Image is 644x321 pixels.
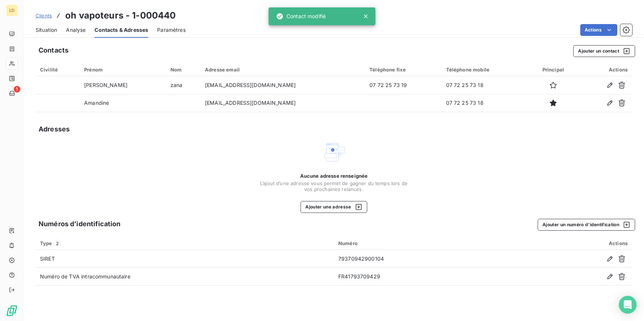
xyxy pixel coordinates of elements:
td: Numéro de TVA intracommunautaire [36,268,334,285]
td: [EMAIL_ADDRESS][DOMAIN_NAME] [200,94,365,112]
img: Empty state [322,140,346,164]
td: SIRET [36,250,334,268]
div: Nom [170,67,196,73]
button: Ajouter un contact [573,45,635,57]
h5: Contacts [39,45,69,56]
div: Type [40,240,329,247]
div: Actions [583,67,628,73]
span: Situation [36,26,57,34]
button: Ajouter une adresse [301,201,367,213]
a: Clients [36,12,52,19]
h5: Adresses [39,124,70,134]
div: Téléphone mobile [446,67,524,73]
span: Paramètres [157,26,186,34]
img: Logo LeanPay [6,305,18,317]
div: Téléphone fixe [369,67,437,73]
span: 1 [14,86,20,93]
td: 07 72 25 73 18 [442,94,528,112]
div: Adresse email [205,67,361,73]
td: 07 72 25 73 18 [442,76,528,94]
td: [EMAIL_ADDRESS][DOMAIN_NAME] [200,76,365,94]
span: Analyse [66,26,86,34]
div: Open Intercom Messenger [619,296,637,314]
button: Actions [580,24,617,36]
div: Principal [532,67,574,73]
button: Ajouter un numéro d’identification [538,219,635,231]
div: Actions [525,240,628,246]
td: Amandine [80,94,166,112]
div: Civilité [40,67,75,73]
div: Prénom [84,67,162,73]
h3: oh vapoteurs - 1-000440 [65,9,176,22]
div: Contact modifié [276,10,326,23]
td: [PERSON_NAME] [80,76,166,94]
span: L’ajout d’une adresse vous permet de gagner du temps lors de vos prochaines relances. [260,180,408,192]
td: 79370942900104 [334,250,521,268]
div: LD [6,4,18,16]
td: FR41793709429 [334,268,521,285]
span: Aucune adresse renseignée [300,173,368,179]
td: 07 72 25 73 19 [365,76,441,94]
span: Contacts & Adresses [94,26,148,34]
h5: Numéros d’identification [39,219,121,229]
a: 1 [6,87,17,99]
span: Clients [36,13,52,19]
div: Numéro [338,240,516,246]
span: 2 [54,240,61,247]
td: zana [166,76,200,94]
